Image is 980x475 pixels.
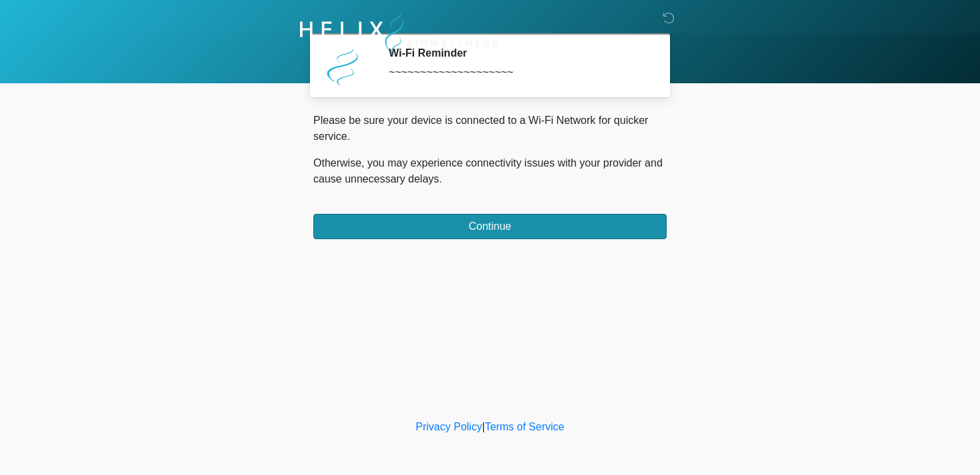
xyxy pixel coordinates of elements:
[313,113,667,145] p: Please be sure your device is connected to a Wi-Fi Network for quicker service.
[485,421,564,432] a: Terms of Service
[313,155,667,187] p: Otherwise, you may experience connectivity issues with your provider and cause unnecessary delays
[300,10,498,57] img: Helix Biowellness Logo
[416,421,483,432] a: Privacy Policy
[439,173,442,185] span: .
[389,65,647,81] div: ~~~~~~~~~~~~~~~~~~~~
[313,214,667,239] button: Continue
[482,421,485,432] a: |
